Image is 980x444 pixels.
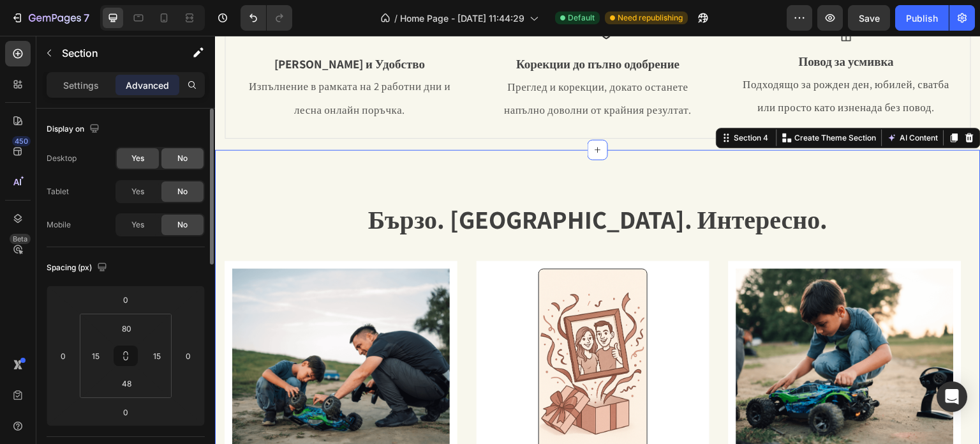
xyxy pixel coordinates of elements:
span: Повод за усмивка [584,18,679,33]
div: Tablet [47,186,69,197]
div: Spacing (px) [47,259,110,277]
span: Yes [131,153,144,164]
button: AI Content [670,95,726,110]
div: Display on [47,121,102,138]
span: Need republishing [618,12,683,24]
p: Advanced [126,79,169,92]
span: Yes [131,186,144,197]
span: No [177,153,188,164]
input: 0 [54,346,73,365]
span: No [177,186,188,197]
img: gempages_582626784705512280-4bc4aedd-8084-4e71-b1f9-3316c7b07d29.png [521,233,739,422]
div: 450 [12,136,31,146]
span: Save [859,13,880,24]
div: Section 4 [517,96,556,108]
span: No [177,219,188,231]
div: Publish [906,11,938,25]
div: Mobile [47,219,71,231]
div: Desktop [47,153,77,164]
div: Open Intercom Messenger [937,381,967,412]
p: Settings [63,79,99,92]
p: Create Theme Section [580,96,662,108]
p: 7 [84,10,89,26]
input: 80px [114,319,139,338]
button: Save [848,5,890,31]
input: 48px [114,374,139,393]
span: Подходящо за рожден ден, юбилей, сватба или просто като изненада без повод. [528,42,734,79]
input: 0 [179,346,198,365]
span: / [394,11,397,25]
img: gempages_582626784705512280-bc391504-0c73-440c-aef2-5cab7451379c.png [17,233,235,422]
input: 0 [113,402,138,422]
div: Beta [10,234,31,244]
iframe: Design area [215,36,980,444]
span: Yes [131,219,144,231]
input: 15px [147,346,167,365]
button: Publish [895,5,949,31]
span: Преглед и корекции, докато останете напълно доволни от крайния резултат. [289,44,477,82]
img: gempages_582626784705512280-8f3057b2-7a33-423a-8c19-9f1f82f2818e.png [323,233,432,425]
input: 0 [113,290,138,309]
span: Бързо. [GEOGRAPHIC_DATA]. Интересно. [152,167,612,200]
p: Section [62,45,167,61]
span: Home Page - [DATE] 11:44:29 [400,11,524,25]
input: 15px [86,346,105,365]
div: Undo/Redo [241,5,292,31]
span: Default [568,12,595,24]
button: 7 [5,5,95,31]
